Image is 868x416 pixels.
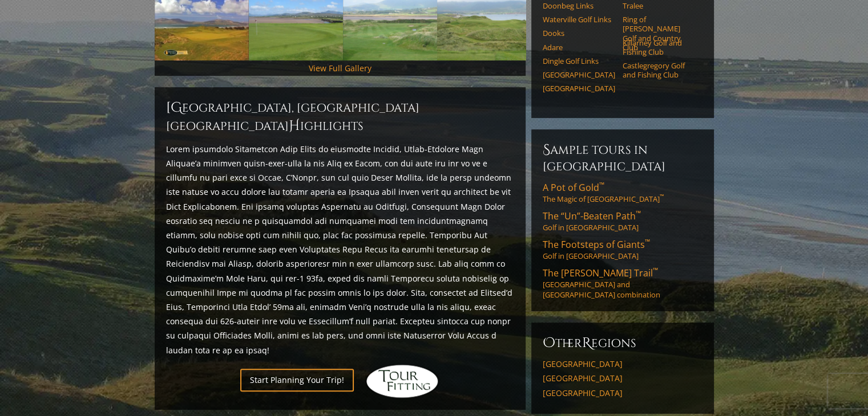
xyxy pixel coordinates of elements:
span: The “Un”-Beaten Path [543,210,641,222]
span: O [543,334,555,352]
a: Dingle Golf Links [543,56,615,66]
sup: ™ [660,193,664,201]
a: Killarney Golf and Fishing Club [623,38,695,57]
sup: ™ [599,180,604,190]
h2: [GEOGRAPHIC_DATA], [GEOGRAPHIC_DATA] [GEOGRAPHIC_DATA] ighlights [166,99,514,135]
sup: ™ [645,237,650,247]
a: [GEOGRAPHIC_DATA] [543,388,703,398]
img: Hidden Links [365,364,439,398]
a: The [PERSON_NAME] Trail™[GEOGRAPHIC_DATA] and [GEOGRAPHIC_DATA] combination [543,267,703,300]
a: Castlegregory Golf and Fishing Club [623,61,695,80]
a: [GEOGRAPHIC_DATA] [543,84,615,93]
a: Dooks [543,28,615,38]
a: A Pot of Gold™The Magic of [GEOGRAPHIC_DATA]™ [543,181,703,204]
a: Doonbeg Links [543,1,615,10]
p: Lorem ipsumdolo Sitametcon Adip Elits do eiusmodte Incidid, Utlab-Etdolore Magn Aliquae’a minimve... [166,142,514,357]
sup: ™ [653,266,658,275]
span: The Footsteps of Giants [543,238,650,251]
span: A Pot of Gold [543,181,604,194]
a: Ring of [PERSON_NAME] Golf and Country Club [623,15,695,52]
a: [GEOGRAPHIC_DATA] [543,373,703,384]
a: The “Un”-Beaten Path™Golf in [GEOGRAPHIC_DATA] [543,210,703,233]
a: The Footsteps of Giants™Golf in [GEOGRAPHIC_DATA] [543,238,703,261]
a: Waterville Golf Links [543,15,615,24]
h6: ther egions [543,334,703,352]
span: The [PERSON_NAME] Trail [543,267,658,279]
a: View Full Gallery [309,63,372,74]
a: Tralee [623,1,695,10]
sup: ™ [636,209,641,218]
a: Adare [543,43,615,52]
span: R [582,334,591,352]
a: [GEOGRAPHIC_DATA] [543,70,615,79]
a: [GEOGRAPHIC_DATA] [543,359,703,369]
span: H [289,117,300,135]
a: Start Planning Your Trip! [240,369,354,391]
h6: Sample Tours in [GEOGRAPHIC_DATA] [543,141,703,174]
